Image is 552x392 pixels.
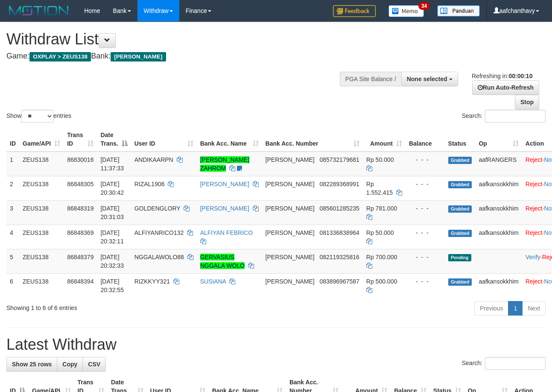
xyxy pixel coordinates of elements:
a: ALFIYAN FEBRICO [200,229,253,236]
span: [PERSON_NAME] [111,52,166,61]
td: aafRANGERS [475,152,522,176]
span: Copy [62,361,77,368]
span: Rp 781.000 [366,205,397,212]
span: OXPLAY > ZEUS138 [29,52,91,61]
img: panduan.png [437,5,480,17]
th: Game/API: activate to sort column ascending [19,127,64,152]
select: Showentries [21,110,53,123]
td: ZEUS138 [19,249,64,273]
div: - - - [409,253,441,261]
div: - - - [409,277,441,286]
td: 3 [6,200,19,225]
span: GOLDENGLORY [134,205,181,212]
div: - - - [409,204,441,213]
a: Reject [526,229,543,236]
th: Trans ID: activate to sort column ascending [64,127,97,152]
span: [DATE] 11:37:33 [100,156,124,172]
a: Run Auto-Refresh [472,80,539,95]
span: ALFIYANRICO132 [134,229,184,236]
div: - - - [409,155,441,164]
a: [PERSON_NAME] ZAHROM [200,156,249,172]
span: ANDIKAARPN [134,156,173,163]
span: CSV [88,361,100,368]
span: [DATE] 20:32:11 [100,229,124,245]
span: RIZKKYY321 [134,278,170,285]
span: Grabbed [448,157,472,164]
td: ZEUS138 [19,200,64,225]
span: Copy 082119325816 to clipboard [319,254,359,260]
span: [PERSON_NAME] [266,229,315,236]
div: PGA Site Balance / [340,72,401,86]
td: 6 [6,273,19,298]
a: [PERSON_NAME] [200,181,249,187]
span: None selected [407,76,447,82]
span: RIZAL1906 [134,181,165,187]
span: 86848319 [67,205,93,212]
span: NGGALAWOLO88 [134,254,184,260]
h1: Latest Withdraw [6,336,546,353]
span: [PERSON_NAME] [266,181,315,187]
td: aafkansokkhim [475,273,522,298]
th: Balance [406,127,445,152]
span: Copy 081336838964 to clipboard [319,229,359,236]
span: Rp 700.000 [366,254,397,260]
span: [PERSON_NAME] [266,254,315,260]
td: aafkansokkhim [475,176,522,200]
input: Search: [485,357,546,370]
img: MOTION_logo.png [6,4,71,17]
td: 4 [6,225,19,249]
label: Search: [462,110,546,123]
a: Reject [526,278,543,285]
span: [PERSON_NAME] [266,205,315,212]
span: [DATE] 20:31:03 [100,205,124,220]
span: 86848394 [67,278,93,285]
h1: Withdraw List [6,31,359,48]
span: Copy 085732179681 to clipboard [319,156,359,163]
a: GERVASIUS NGGALA WOLO [200,254,245,269]
span: Rp 50.000 [366,156,394,163]
h4: Game: Bank: [6,52,359,61]
span: Rp 500.000 [366,278,397,285]
th: Op: activate to sort column ascending [475,127,522,152]
a: Verify [526,254,540,260]
a: 1 [508,301,523,316]
img: Feedback.jpg [333,5,376,17]
a: [PERSON_NAME] [200,205,249,212]
span: 86848379 [67,254,93,260]
span: Grabbed [448,230,472,237]
th: Bank Acc. Number: activate to sort column ascending [262,127,363,152]
a: Reject [526,205,543,212]
td: ZEUS138 [19,273,64,298]
span: [PERSON_NAME] [266,278,315,285]
label: Search: [462,357,546,370]
span: 86848305 [67,181,93,187]
td: aafkansokkhim [475,225,522,249]
a: Copy [57,357,83,372]
span: Pending [448,254,471,261]
th: Status [445,127,476,152]
span: Refreshing in: [472,73,532,79]
th: User ID: activate to sort column ascending [131,127,197,152]
td: ZEUS138 [19,225,64,249]
td: 2 [6,176,19,200]
a: Reject [526,156,543,163]
a: Next [522,301,546,316]
span: Rp 1.552.415 [366,181,393,196]
span: [PERSON_NAME] [266,156,315,163]
span: 86848369 [67,229,93,236]
a: Previous [474,301,508,316]
span: Grabbed [448,181,472,188]
span: [DATE] 20:30:42 [100,181,124,196]
span: 86830016 [67,156,93,163]
span: [DATE] 20:32:33 [100,254,124,269]
a: SUSIANA [200,278,226,285]
td: 1 [6,152,19,176]
label: Show entries [6,110,71,123]
th: Bank Acc. Name: activate to sort column ascending [197,127,262,152]
span: [DATE] 20:32:55 [100,278,124,293]
div: - - - [409,180,441,188]
span: Rp 50.000 [366,229,394,236]
td: ZEUS138 [19,176,64,200]
span: Copy 083896967587 to clipboard [319,278,359,285]
a: Stop [515,95,539,109]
